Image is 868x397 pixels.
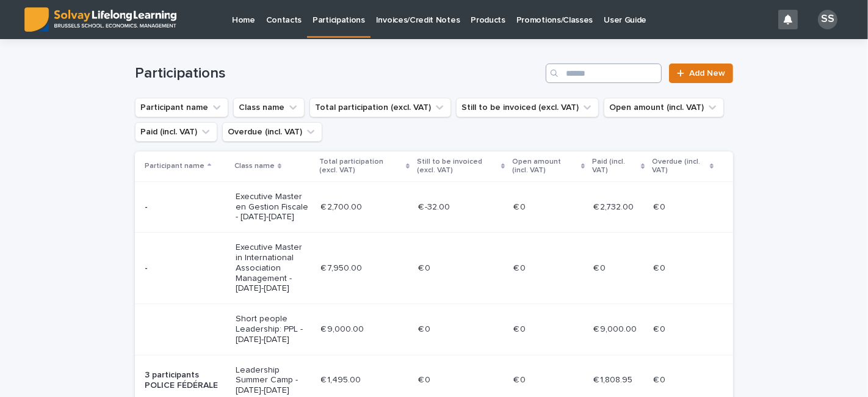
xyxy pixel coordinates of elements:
[418,373,433,385] p: € 0
[513,373,528,385] p: € 0
[135,122,217,142] button: Paid (incl. VAT)
[321,322,367,335] p: € 9,000.00
[135,304,733,355] tr: Short people Leadership: PPL - [DATE]-[DATE]€ 9,000.00€ 9,000.00 € 0€ 0 € 0€ 0 € 9,000.00€ 9,000....
[593,261,608,274] p: € 0
[321,200,365,213] p: € 2,700.00
[320,155,403,178] p: Total participation (excl. VAT)
[135,98,228,117] button: Participant name
[513,261,528,274] p: € 0
[135,65,541,82] h1: Participations
[456,98,599,117] button: Still to be invoiced (excl. VAT)
[145,263,226,274] p: -
[236,242,311,294] p: Executive Master in International Association Management - [DATE]-[DATE]
[593,322,639,335] p: € 9,000.00
[309,98,451,117] button: Total participation (excl. VAT)
[145,159,204,173] p: Participant name
[653,155,707,178] p: Overdue (incl. VAT)
[604,98,724,117] button: Open amount (incl. VAT)
[689,69,725,78] span: Add New
[145,202,226,213] p: -
[418,261,433,274] p: € 0
[236,365,311,396] p: Leadership Summer Camp - [DATE]-[DATE]
[236,314,311,344] p: Short people Leadership: PPL - [DATE]-[DATE]
[546,64,662,83] input: Search
[669,64,733,83] a: Add New
[234,159,275,173] p: Class name
[24,7,176,32] img: ED0IkcNQHGZZMpCVrDht
[418,322,433,335] p: € 0
[654,261,668,274] p: € 0
[417,155,498,178] p: Still to be invoiced (excl. VAT)
[418,200,452,213] p: € -32.00
[222,122,322,142] button: Overdue (incl. VAT)
[135,181,733,232] tr: -Executive Master en Gestion Fiscale - [DATE]-[DATE]€ 2,700.00€ 2,700.00 € -32.00€ -32.00 € 0€ 0 ...
[145,370,226,391] p: 3 participants POLICE FÉDÉRALE
[593,373,635,385] p: € 1,808.95
[513,200,528,213] p: € 0
[236,192,311,222] p: Executive Master en Gestion Fiscale - [DATE]-[DATE]
[233,98,305,117] button: Class name
[654,200,668,213] p: € 0
[593,200,636,213] p: € 2,732.00
[321,373,364,385] p: € 1,495.00
[513,322,528,335] p: € 0
[818,10,837,29] div: SS
[512,155,578,178] p: Open amount (incl. VAT)
[654,373,668,385] p: € 0
[592,155,638,178] p: Paid (incl. VAT)
[654,322,668,335] p: € 0
[135,233,733,304] tr: -Executive Master in International Association Management - [DATE]-[DATE]€ 7,950.00€ 7,950.00 € 0...
[321,261,365,274] p: € 7,950.00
